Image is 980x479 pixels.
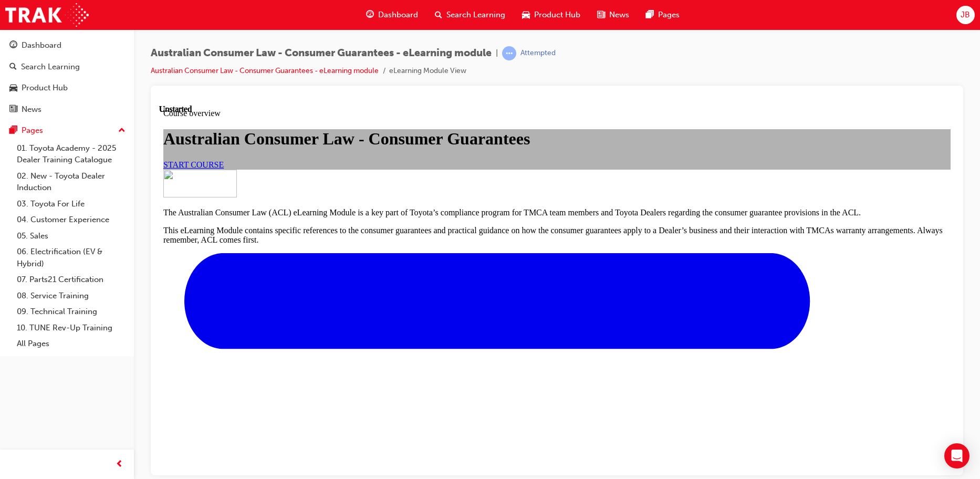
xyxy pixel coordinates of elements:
div: Open Intercom Messenger [944,443,969,468]
a: pages-iconPages [638,4,688,26]
span: News [609,9,629,21]
span: up-icon [118,124,126,138]
a: 10. TUNE Rev-Up Training [13,320,130,336]
span: | [496,47,498,59]
button: DashboardSearch LearningProduct HubNews [4,34,130,121]
div: Pages [22,124,43,137]
a: Product Hub [4,78,130,98]
button: JB [956,6,975,24]
a: 07. Parts21 Certification [13,272,130,288]
a: 04. Customer Experience [13,212,130,228]
span: Dashboard [378,9,418,21]
span: pages-icon [646,8,654,22]
span: search-icon [9,63,17,72]
a: 03. Toyota For Life [13,196,130,212]
a: 01. Toyota Academy - 2025 Dealer Training Catalogue [13,140,130,168]
a: 05. Sales [13,228,130,244]
a: Search Learning [4,57,130,77]
li: eLearning Module View [389,65,466,77]
span: search-icon [435,8,442,22]
a: 02. New - Toyota Dealer Induction [13,168,130,196]
button: Pages [4,121,130,140]
h1: Australian Consumer Law - Consumer Guarantees [4,25,791,44]
a: Australian Consumer Law - Consumer Guarantees - eLearning module [151,66,379,75]
span: Pages [658,9,680,21]
p: This eLearning Module contains specific references to the consumer guarantees and practical guida... [4,121,791,140]
img: Trak [5,3,89,27]
p: The Australian Consumer Law (ACL) eLearning Module is a key part of Toyota’s compliance program f... [4,103,791,113]
span: car-icon [522,8,530,22]
span: guage-icon [366,8,374,22]
span: learningRecordVerb_ATTEMPT-icon [502,46,516,60]
span: news-icon [9,105,17,114]
a: news-iconNews [589,4,638,26]
a: 08. Service Training [13,288,130,304]
a: All Pages [13,336,130,352]
span: guage-icon [9,41,17,50]
a: News [4,100,130,119]
a: guage-iconDashboard [358,4,426,26]
span: prev-icon [116,458,123,471]
div: Dashboard [22,39,61,51]
a: 09. Technical Training [13,304,130,320]
a: car-iconProduct Hub [514,4,589,26]
span: Course overview [4,4,61,13]
div: Attempted [520,48,556,58]
span: pages-icon [9,126,17,136]
span: Australian Consumer Law - Consumer Guarantees - eLearning module [151,47,492,59]
div: News [22,103,41,116]
span: JB [961,9,970,21]
span: Search Learning [446,9,505,21]
span: Product Hub [534,9,580,21]
div: Search Learning [21,61,80,73]
a: search-iconSearch Learning [426,4,514,26]
a: Dashboard [4,36,130,55]
span: news-icon [597,8,605,22]
a: 06. Electrification (EV & Hybrid) [13,244,130,272]
a: START COURSE [4,56,65,65]
span: car-icon [9,84,17,93]
div: Product Hub [22,82,68,94]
